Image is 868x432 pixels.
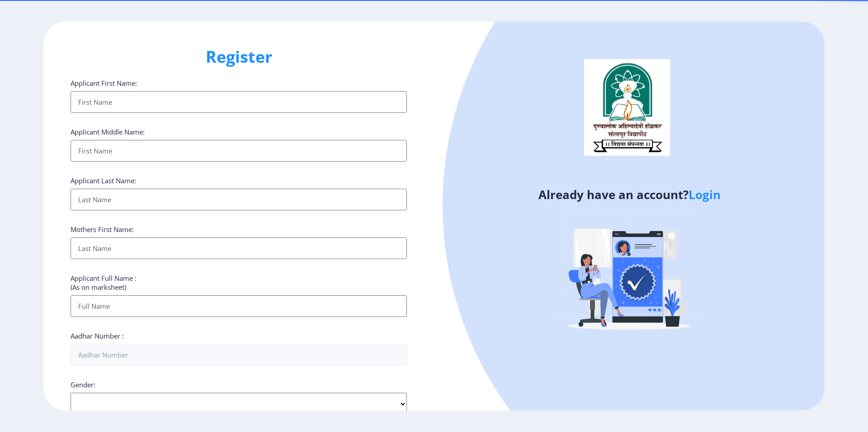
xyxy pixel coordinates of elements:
label: Aadhar Number : [71,331,124,340]
label: Mothers First Name: [71,225,134,234]
img: Verified-rafiki.svg [550,195,708,353]
a: Login [689,186,721,203]
input: First Name [71,91,407,113]
input: Last Name [71,189,407,210]
h4: Already have an account? [441,187,818,202]
label: Applicant Last Name: [71,176,136,185]
input: Last Name [71,237,407,259]
label: Applicant Middle Name: [71,127,145,136]
input: Aadhar Number [71,344,407,366]
img: logo [584,59,670,156]
label: Gender: [71,380,95,389]
label: Applicant First Name: [71,79,137,88]
h1: Register [71,46,407,68]
input: Full Name [71,295,407,317]
input: First Name [71,140,407,162]
label: Applicant Full Name : (As on marksheet) [71,274,137,292]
